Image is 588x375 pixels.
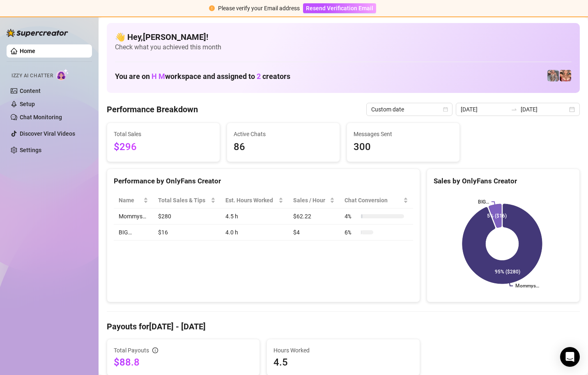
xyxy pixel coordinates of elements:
[340,192,413,208] th: Chat Conversion
[234,139,333,155] span: 86
[218,4,300,13] div: Please verify your Email address
[114,192,153,208] th: Name
[107,321,580,332] h4: Payouts for [DATE] - [DATE]
[20,48,35,54] a: Home
[547,70,559,81] img: pennylondonvip
[257,72,261,81] span: 2
[152,347,158,353] span: info-circle
[511,106,517,113] span: swap-right
[152,72,165,81] span: H M
[303,3,376,13] button: Resend Verification Email
[56,69,69,81] img: AI Chatter
[209,5,215,11] span: exclamation-circle
[345,212,358,221] span: 4 %
[354,139,453,155] span: 300
[114,139,213,155] span: $296
[293,196,328,205] span: Sales / Hour
[234,130,333,139] span: Active Chats
[153,208,220,225] td: $280
[434,176,573,187] div: Sales by OnlyFans Creator
[220,208,288,225] td: 4.5 h
[20,130,75,137] a: Discover Viral Videos
[225,196,277,205] div: Est. Hours Worked
[273,346,413,355] span: Hours Worked
[7,29,68,37] img: logo-BBDzfeDw.svg
[511,106,517,113] span: to
[114,130,213,139] span: Total Sales
[306,5,373,12] span: Resend Verification Email
[443,107,448,112] span: calendar
[20,114,62,120] a: Chat Monitoring
[345,228,358,237] span: 6 %
[560,347,580,367] div: Open Intercom Messenger
[115,31,572,43] h4: 👋 Hey, [PERSON_NAME] !
[153,225,220,241] td: $16
[115,43,572,52] span: Check what you achieved this month
[20,147,41,153] a: Settings
[478,199,489,205] text: BIG…
[153,192,220,208] th: Total Sales & Tips
[371,103,448,116] span: Custom date
[354,130,453,139] span: Messages Sent
[119,196,142,205] span: Name
[20,101,35,107] a: Setup
[288,208,340,225] td: $62.22
[288,192,340,208] th: Sales / Hour
[220,225,288,241] td: 4.0 h
[114,176,413,187] div: Performance by OnlyFans Creator
[461,105,508,114] input: Start date
[114,346,149,355] span: Total Payouts
[158,196,209,205] span: Total Sales & Tips
[288,225,340,241] td: $4
[273,356,413,369] span: 4.5
[107,104,198,115] h4: Performance Breakdown
[114,356,253,369] span: $88.8
[560,70,571,81] img: pennylondon
[114,208,153,225] td: Mommys…
[515,283,539,289] text: Mommys…
[114,225,153,241] td: BIG…
[115,72,290,81] h1: You are on workspace and assigned to creators
[20,88,41,94] a: Content
[521,105,567,114] input: End date
[345,196,402,205] span: Chat Conversion
[11,72,53,80] span: Izzy AI Chatter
